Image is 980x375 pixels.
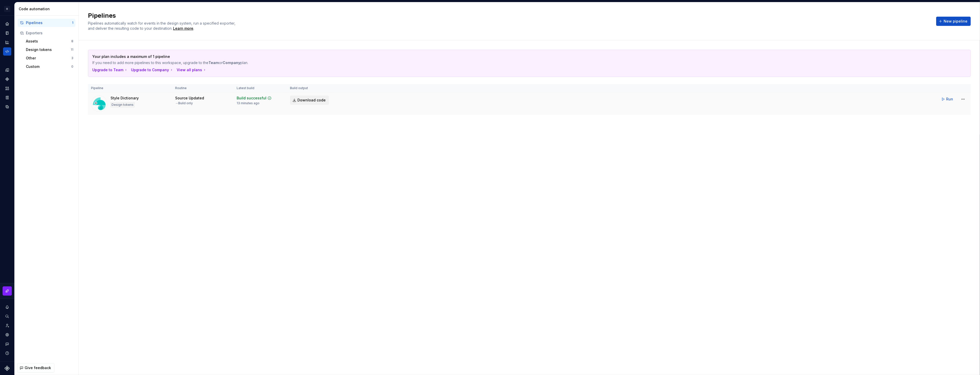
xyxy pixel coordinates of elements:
div: Exporters [26,30,73,36]
div: Design tokens [111,102,135,107]
th: Pipeline [88,84,172,92]
button: Assets8 [24,37,75,45]
button: Run [939,95,956,104]
button: Custom0 [24,62,75,71]
div: Other [26,56,71,61]
a: Download code [290,96,329,105]
div: Assets [26,39,71,44]
div: Code automation [19,6,76,12]
div: 13 minutes ago [237,101,259,105]
th: Routine [172,84,234,92]
div: Custom [26,64,71,69]
a: Home [3,20,11,28]
button: Design tokens11 [24,46,75,54]
div: Source Updated [175,96,204,101]
button: Notifications [3,303,11,311]
strong: Company [223,60,240,65]
div: O [4,6,10,12]
a: Analytics [3,38,11,46]
button: O [1,3,13,14]
button: Contact support [3,340,11,348]
div: Build successful [237,96,266,101]
button: Search ⌘K [3,312,11,320]
div: 0 [71,65,73,69]
span: Download code [297,98,326,103]
button: Upgrade to Team [92,67,128,72]
div: Pipelines [26,20,72,25]
a: Settings [3,331,11,339]
p: If you need to add more pipelines to this workspace, upgrade to the or plan. [92,60,931,65]
button: Upgrade to Company [131,67,174,72]
div: 3 [71,56,73,60]
th: Build output [287,84,332,92]
button: New pipeline [936,17,971,26]
span: New pipeline [944,19,967,24]
div: Design tokens [26,47,71,52]
button: Give feedback [17,363,54,372]
strong: Team [208,60,219,65]
div: Style Dictionary [111,96,139,101]
a: Assets [3,84,11,92]
span: Give feedback [25,365,51,370]
a: Components [3,75,11,83]
a: Learn more [173,26,193,31]
a: Documentation [3,29,11,37]
button: View all plans [177,67,207,72]
span: Pipelines automatically watch for events in the design system, run a specified exporter, and deli... [88,21,236,30]
a: Storybook stories [3,93,11,102]
a: Design tokens [3,66,11,74]
svg: Supernova Logo [5,366,10,371]
div: → Build only [175,101,193,105]
div: 1 [72,21,73,25]
a: Data sources [3,103,11,111]
a: Code automation [3,47,11,56]
span: Run [946,97,953,102]
button: Other3 [24,54,75,62]
h2: Pipelines [88,12,930,20]
a: Invite team [3,321,11,330]
span: . [172,27,194,30]
button: Pipelines1 [18,19,75,27]
th: Latest build [234,84,287,92]
p: Your plan includes a maximum of 1 pipeline [92,54,931,59]
div: 8 [71,39,73,43]
div: 11 [71,48,73,52]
